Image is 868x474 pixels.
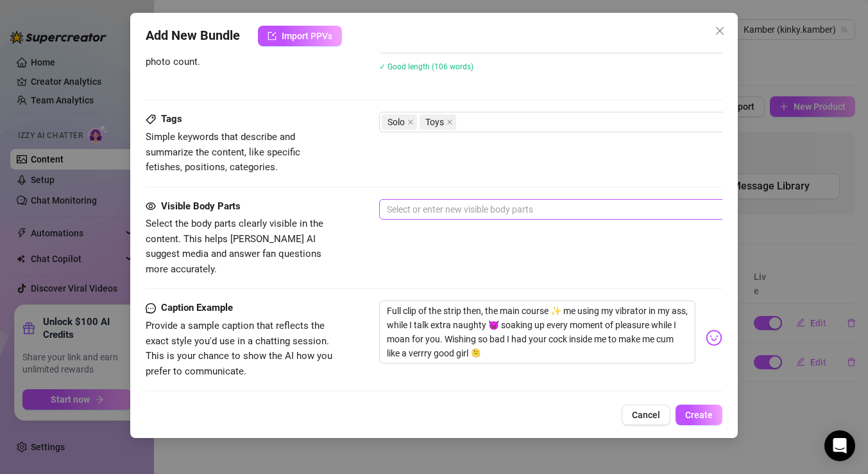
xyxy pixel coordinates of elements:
span: Close [710,26,730,36]
span: close [447,119,453,125]
span: eye [146,201,156,211]
span: close [715,26,725,36]
button: Create [676,405,722,425]
span: Toys [420,114,456,130]
span: Simple keywords that describe and summarize the content, like specific fetishes, positions, categ... [146,131,300,173]
textarea: Full clip of the strip then, the main course ✨ me using my vibrator in my ass, while I talk extra... [379,301,695,364]
span: import [268,31,277,40]
span: Import PPVs [282,31,332,41]
button: Cancel [622,405,670,425]
span: close [407,119,414,125]
strong: Visible Body Parts [161,200,241,212]
span: message [146,301,156,316]
span: Solo [387,115,405,129]
span: Create [685,410,713,420]
img: svg%3e [706,329,722,346]
span: Provide a sample caption that reflects the exact style you'd use in a chatting session. This is y... [146,320,332,377]
span: Cancel [632,410,660,420]
strong: Caption Example [161,302,233,313]
span: ✓ Good length (106 words) [379,62,473,71]
span: Add New Bundle [146,26,240,46]
strong: Tags [161,113,182,125]
span: Solo [382,114,417,130]
span: Select the body parts clearly visible in the content. This helps [PERSON_NAME] AI suggest media a... [146,218,323,275]
span: Toys [425,115,444,129]
button: Close [710,21,730,41]
button: Import PPVs [258,26,342,46]
div: Open Intercom Messenger [824,430,855,461]
span: tag [146,114,156,125]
